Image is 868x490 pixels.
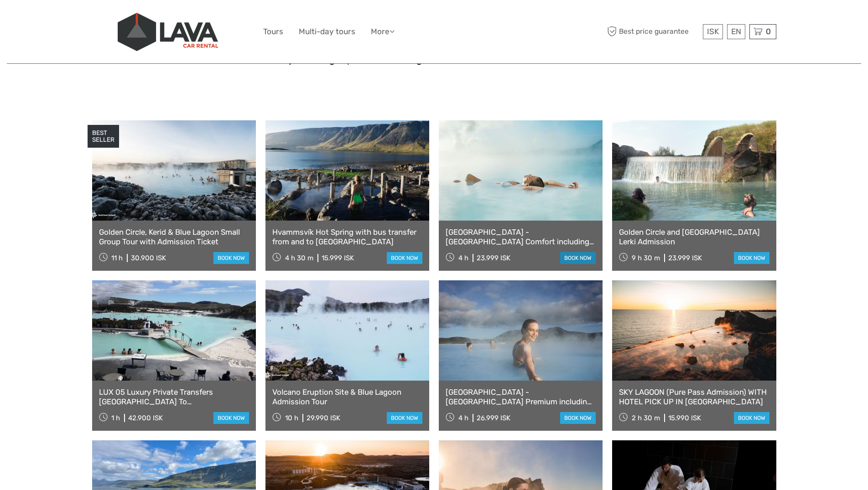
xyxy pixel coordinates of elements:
a: Tours [263,25,283,38]
a: [GEOGRAPHIC_DATA] - [GEOGRAPHIC_DATA] Comfort including admission [446,227,596,246]
div: EN [727,24,745,39]
a: Hvammsvík Hot Spring with bus transfer from and to [GEOGRAPHIC_DATA] [272,227,422,246]
a: Golden Circle, Kerid & Blue Lagoon Small Group Tour with Admission Ticket [99,227,249,246]
a: SKY LAGOON (Pure Pass Admission) WITH HOTEL PICK UP IN [GEOGRAPHIC_DATA] [619,387,769,406]
span: 0 [764,27,772,36]
span: 1 h [111,414,120,422]
button: Open LiveChat chat widget [105,14,116,25]
div: 42.900 ISK [128,414,163,422]
div: 15.990 ISK [668,414,701,422]
span: 4 h [458,254,468,262]
div: 23.999 ISK [668,254,702,262]
div: 23.999 ISK [477,254,510,262]
span: 4 h [458,414,468,422]
div: 30.900 ISK [131,254,166,262]
span: 9 h 30 m [632,254,660,262]
a: book now [734,412,769,424]
a: book now [213,252,249,264]
a: book now [387,412,422,424]
span: 2 h 30 m [632,414,660,422]
img: 523-13fdf7b0-e410-4b32-8dc9-7907fc8d33f7_logo_big.jpg [118,13,218,51]
a: book now [560,412,596,424]
span: Best price guarantee [605,24,701,39]
span: 10 h [285,414,298,422]
a: Volcano Eruption Site & Blue Lagoon Admission Tour [272,387,422,406]
div: 26.999 ISK [477,414,510,422]
div: 15.999 ISK [322,254,354,262]
a: Multi-day tours [299,25,355,38]
p: We're away right now. Please check back later! [13,16,103,23]
div: BEST SELLER [88,125,119,148]
a: More [371,25,395,38]
a: [GEOGRAPHIC_DATA] - [GEOGRAPHIC_DATA] Premium including admission [446,387,596,406]
div: 29.990 ISK [307,414,340,422]
span: 4 h 30 m [285,254,313,262]
span: 11 h [111,254,123,262]
a: LUX 05 Luxury Private Transfers [GEOGRAPHIC_DATA] To [GEOGRAPHIC_DATA] [99,387,249,406]
span: ISK [707,27,719,36]
a: book now [560,252,596,264]
a: book now [213,412,249,424]
a: book now [734,252,769,264]
a: book now [387,252,422,264]
a: Golden Circle and [GEOGRAPHIC_DATA] Lerki Admission [619,227,769,246]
